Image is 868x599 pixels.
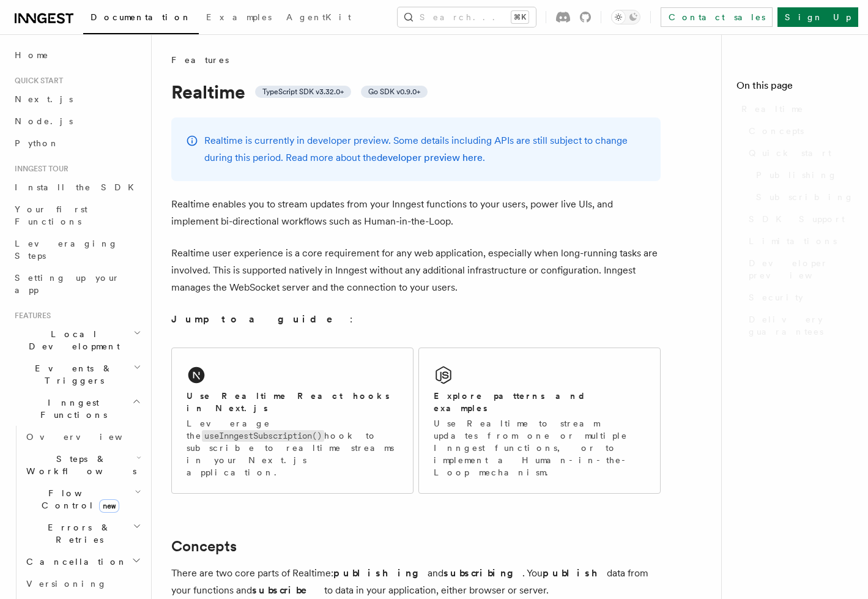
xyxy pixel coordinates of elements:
a: Realtime [736,98,853,120]
span: Documentation [91,12,191,22]
a: Install the SDK [10,176,144,198]
span: TypeScript SDK v3.32.0+ [262,87,344,97]
a: Your first Functions [10,198,144,233]
span: Limitations [749,235,837,247]
p: : [171,311,661,328]
span: Quick start [749,147,831,159]
span: Your first Functions [15,204,87,226]
a: Home [10,44,144,66]
button: Flow Controlnew [21,482,144,516]
button: Cancellation [21,551,144,573]
span: Steps & Workflows [21,453,136,477]
span: Errors & Retries [21,521,133,546]
h2: Explore patterns and examples [434,390,645,414]
span: new [99,499,119,513]
a: Publishing [751,164,853,186]
span: Go SDK v0.9.0+ [368,87,420,97]
strong: Jump to a guide [171,313,350,325]
button: Steps & Workflows [21,448,144,482]
a: Overview [21,426,144,448]
p: Realtime user experience is a core requirement for any web application, especially when long-runn... [171,245,661,296]
a: Developer preview [744,252,853,286]
a: AgentKit [279,4,358,33]
span: Overview [26,432,152,442]
a: Subscribing [751,186,853,208]
h4: On this page [736,78,853,98]
span: Features [171,54,229,66]
span: Realtime [741,103,804,115]
span: Security [749,291,803,303]
button: Search...⌘K [398,7,536,27]
a: Concepts [744,120,853,142]
span: Next.js [15,94,73,104]
span: Inngest Functions [10,396,132,421]
span: Cancellation [21,556,127,568]
span: Local Development [10,328,133,352]
a: SDK Support [744,208,853,230]
span: Concepts [749,125,804,137]
a: Explore patterns and examplesUse Realtime to stream updates from one or multiple Inngest function... [418,348,661,494]
span: Delivery guarantees [749,313,853,338]
p: Realtime is currently in developer preview. Some details including APIs are still subject to chan... [204,132,646,166]
span: Python [15,138,59,148]
h2: Use Realtime React hooks in Next.js [187,390,398,414]
a: developer preview here [377,152,483,163]
span: Subscribing [756,191,854,203]
a: Python [10,132,144,154]
a: Versioning [21,573,144,595]
code: useInngestSubscription() [202,430,324,442]
button: Events & Triggers [10,357,144,392]
a: Next.js [10,88,144,110]
a: Security [744,286,853,308]
button: Errors & Retries [21,516,144,551]
a: Contact sales [661,7,773,27]
span: Examples [206,12,272,22]
a: Concepts [171,538,237,555]
a: Examples [199,4,279,33]
span: Leveraging Steps [15,239,118,261]
p: Use Realtime to stream updates from one or multiple Inngest functions, or to implement a Human-in... [434,417,645,478]
span: Flow Control [21,487,135,512]
button: Local Development [10,323,144,357]
span: Node.js [15,116,73,126]
a: Leveraging Steps [10,233,144,267]
h1: Realtime [171,81,661,103]
strong: subscribe [252,584,324,596]
a: Documentation [83,4,199,34]
p: There are two core parts of Realtime: and . You data from your functions and to data in your appl... [171,565,661,599]
span: Publishing [756,169,837,181]
span: Versioning [26,579,107,589]
span: Events & Triggers [10,362,133,387]
span: Features [10,311,51,321]
span: Inngest tour [10,164,69,174]
a: Sign Up [777,7,858,27]
a: Quick start [744,142,853,164]
a: Delivery guarantees [744,308,853,343]
span: Quick start [10,76,63,86]
p: Leverage the hook to subscribe to realtime streams in your Next.js application. [187,417,398,478]
span: AgentKit [286,12,351,22]
p: Realtime enables you to stream updates from your Inngest functions to your users, power live UIs,... [171,196,661,230]
strong: publishing [333,567,428,579]
span: SDK Support [749,213,845,225]
a: Node.js [10,110,144,132]
a: Limitations [744,230,853,252]
span: Developer preview [749,257,853,281]
strong: subscribing [443,567,522,579]
kbd: ⌘K [511,11,529,23]
span: Setting up your app [15,273,120,295]
strong: publish [543,567,607,579]
span: Home [15,49,49,61]
button: Inngest Functions [10,392,144,426]
a: Setting up your app [10,267,144,301]
a: Use Realtime React hooks in Next.jsLeverage theuseInngestSubscription()hook to subscribe to realt... [171,348,414,494]
span: Install the SDK [15,182,141,192]
button: Toggle dark mode [611,10,640,24]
